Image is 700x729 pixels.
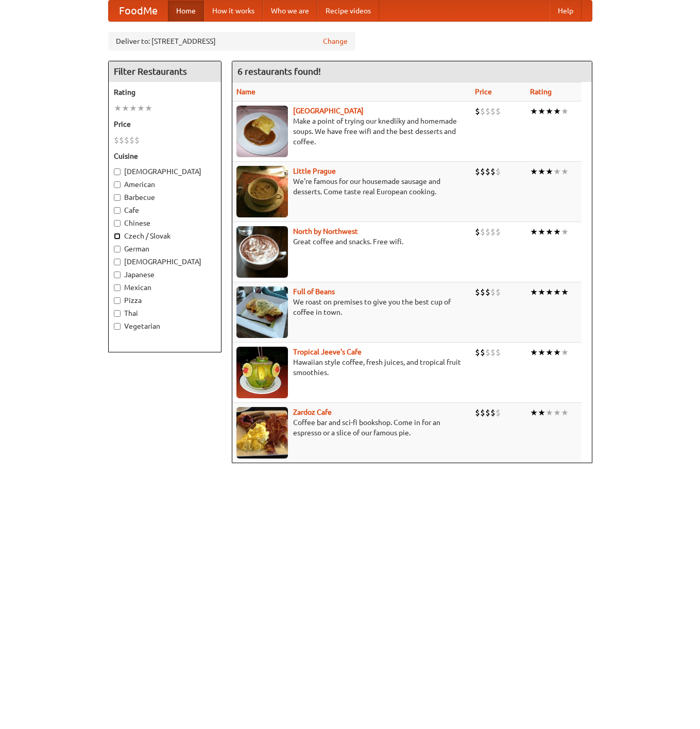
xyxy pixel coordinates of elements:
label: Barbecue [114,192,216,202]
li: $ [119,134,124,146]
b: Zardoz Cafe [293,408,332,416]
li: $ [490,407,496,418]
p: Coffee bar and sci-fi bookshop. Come in for an espresso or a slice of our famous pie. [236,417,467,438]
li: ★ [545,286,553,298]
input: Chinese [114,220,121,227]
img: zardoz.jpg [236,407,288,459]
h5: Price [114,119,216,129]
li: ★ [561,166,569,177]
li: ★ [545,407,553,418]
li: ★ [137,103,145,114]
li: ★ [545,347,553,358]
b: Full of Beans [293,287,335,296]
li: $ [485,347,490,358]
input: Barbecue [114,194,121,201]
input: Thai [114,310,121,317]
li: $ [496,347,501,358]
p: Hawaiian style coffee, fresh juices, and tropical fruit smoothies. [236,357,467,378]
a: Home [168,1,204,21]
li: $ [475,286,480,298]
a: Recipe videos [317,1,379,21]
li: ★ [553,106,561,117]
input: Czech / Slovak [114,233,121,240]
img: littleprague.jpg [236,166,288,217]
a: Name [236,88,255,96]
img: beans.jpg [236,286,288,338]
input: [DEMOGRAPHIC_DATA] [114,259,121,265]
h5: Cuisine [114,151,216,161]
label: Chinese [114,218,216,228]
label: German [114,244,216,254]
li: ★ [553,166,561,177]
li: $ [475,166,480,177]
li: $ [480,226,485,238]
li: $ [480,347,485,358]
li: ★ [145,103,152,114]
li: $ [485,286,490,298]
li: $ [124,134,129,146]
li: $ [114,134,119,146]
li: $ [496,166,501,177]
li: ★ [561,106,569,117]
li: $ [490,226,496,238]
li: ★ [122,103,129,114]
a: Help [550,1,582,21]
li: ★ [114,103,122,114]
li: ★ [530,166,538,177]
li: ★ [538,407,545,418]
a: Tropical Jeeve's Cafe [293,348,362,356]
li: $ [475,347,480,358]
a: Who we are [263,1,317,21]
li: ★ [530,226,538,238]
li: $ [490,106,496,117]
b: [GEOGRAPHIC_DATA] [293,107,364,115]
li: ★ [538,347,545,358]
input: Mexican [114,284,121,291]
li: ★ [553,226,561,238]
img: jeeves.jpg [236,347,288,398]
label: Japanese [114,269,216,280]
li: $ [480,166,485,177]
li: ★ [553,347,561,358]
li: ★ [530,407,538,418]
li: $ [485,166,490,177]
li: $ [475,407,480,418]
li: $ [496,106,501,117]
li: ★ [545,226,553,238]
img: czechpoint.jpg [236,106,288,157]
li: ★ [561,226,569,238]
li: $ [475,106,480,117]
label: Cafe [114,205,216,215]
li: $ [496,407,501,418]
p: We're famous for our housemade sausage and desserts. Come taste real European cooking. [236,176,467,197]
li: $ [480,106,485,117]
li: $ [475,226,480,238]
li: ★ [530,106,538,117]
a: FoodMe [109,1,168,21]
a: North by Northwest [293,227,358,235]
label: Vegetarian [114,321,216,331]
h4: Filter Restaurants [109,61,221,82]
a: Price [475,88,492,96]
a: Change [323,36,348,46]
li: ★ [530,347,538,358]
input: Japanese [114,272,121,278]
h5: Rating [114,87,216,97]
li: $ [490,166,496,177]
li: ★ [129,103,137,114]
li: ★ [553,407,561,418]
a: Little Prague [293,167,336,175]
li: $ [490,286,496,298]
li: $ [480,407,485,418]
p: Make a point of trying our knedlíky and homemade soups. We have free wifi and the best desserts a... [236,116,467,147]
li: $ [490,347,496,358]
li: ★ [530,286,538,298]
li: $ [480,286,485,298]
li: ★ [538,226,545,238]
li: ★ [561,407,569,418]
li: ★ [545,106,553,117]
li: ★ [561,286,569,298]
